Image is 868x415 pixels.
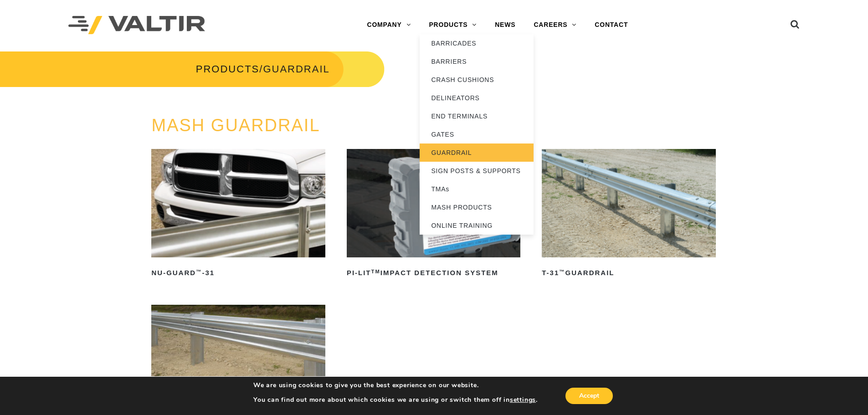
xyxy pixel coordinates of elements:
[196,269,202,274] sup: ™
[510,396,536,404] button: settings
[151,149,325,280] a: NU-GUARD™-31
[253,396,538,404] p: You can find out more about which cookies we are using or switch them off in .
[420,162,534,180] a: SIGN POSTS & SUPPORTS
[196,63,259,75] a: PRODUCTS
[420,107,534,125] a: END TERMINALS
[68,16,205,35] img: Valtir
[420,52,534,71] a: BARRIERS
[347,149,520,280] a: PI-LITTMImpact Detection System
[371,269,380,274] sup: TM
[151,266,325,280] h2: NU-GUARD -31
[151,116,320,135] a: MASH GUARDRAIL
[586,16,637,34] a: CONTACT
[358,16,420,34] a: COMPANY
[524,16,586,34] a: CAREERS
[559,269,565,274] sup: ™
[420,143,534,162] a: GUARDRAIL
[486,16,524,34] a: NEWS
[347,266,520,280] h2: PI-LIT Impact Detection System
[565,388,613,404] button: Accept
[420,34,534,52] a: BARRICADES
[542,266,715,280] h2: T-31 Guardrail
[420,89,534,107] a: DELINEATORS
[420,216,534,235] a: ONLINE TRAINING
[420,125,534,143] a: GATES
[420,16,486,34] a: PRODUCTS
[420,71,534,89] a: CRASH CUSHIONS
[420,198,534,216] a: MASH PRODUCTS
[420,180,534,198] a: TMAs
[263,63,329,75] span: GUARDRAIL
[253,381,538,389] p: We are using cookies to give you the best experience on our website.
[542,149,715,280] a: T-31™Guardrail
